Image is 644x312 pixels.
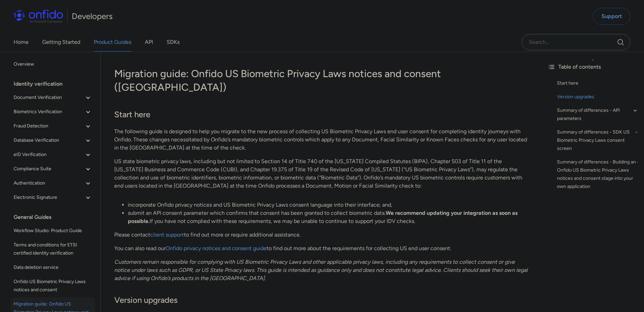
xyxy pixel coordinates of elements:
h1: Migration guide: Onfido US Biometric Privacy Laws notices and consent ([GEOGRAPHIC_DATA]) [114,67,528,94]
button: Authentication [11,176,95,190]
button: Electronic Signature [11,191,95,204]
strong: We recommend updating your integration as soon as possible. [128,210,518,224]
h2: Version upgrades [114,295,528,306]
p: Please contact to find out more or require additional assistance. [114,231,528,239]
a: Getting Started [42,33,80,52]
span: Terms and conditions for ETSI certified identity verification [14,241,92,257]
a: Overview [11,57,95,71]
input: Onfido search input field [522,34,630,50]
span: eID Verification [14,151,84,159]
span: Compliance Suite [14,165,84,173]
a: Onfido US Biometric Privacy Laws notices and consent [11,275,95,297]
a: Summary of differences - SDK US Biometric Privacy Laws consent screen [557,128,639,153]
em: Customers remain responsible for complying with US Biometric Privacy Laws and other applicable pr... [114,259,528,281]
a: Terms and conditions for ETSI certified identity verification [11,238,95,260]
a: Data deletion service [11,261,95,274]
button: eID Verification [11,148,95,161]
a: Version upgrades [557,93,639,101]
a: Product Guides [94,33,131,52]
p: You can also read our to find out more about the requirements for collecting US end user consent. [114,244,528,253]
a: Summary of differences - API parameters [557,106,639,123]
li: incorporate Onfido privacy notices and US Biometric Privacy Laws consent language into their inte... [128,201,528,209]
a: client support [150,231,184,238]
a: Home [14,33,29,52]
span: Database Verification [14,136,84,144]
button: Compliance Suite [11,162,95,176]
span: Onfido US Biometric Privacy Laws notices and consent [14,278,92,294]
span: Document Verification [14,93,84,102]
div: Identity verification [14,77,98,91]
a: Onfido privacy notices and consent guide [166,245,267,252]
h1: Developers [72,11,113,22]
a: Support [593,8,630,25]
span: Workflow Studio: Product Guide [14,227,92,235]
p: The following guide is designed to help you migrate to the new process of collecting US Biometric... [114,127,528,152]
a: Start here [557,79,639,87]
span: Data deletion service [14,263,92,272]
div: Table of contents [547,63,639,71]
span: Electronic Signature [14,193,84,202]
span: Biometrics Verification [14,108,84,116]
span: Authentication [14,179,84,187]
button: Document Verification [11,91,95,104]
span: Fraud Detection [14,122,84,130]
button: Database Verification [11,134,95,147]
li: submit an API consent parameter which confirms that consent has been granted to collect biometric... [128,209,528,225]
a: Summary of differences - Building an Onfido US Biometric Privacy Laws notices and consent stage i... [557,158,639,191]
p: US state biometric privacy laws, including but not limited to Section 14 of Title 740 of the [US_... [114,157,528,190]
button: Biometrics Verification [11,105,95,119]
span: Overview [14,60,92,68]
a: Workflow Studio: Product Guide [11,224,95,238]
img: Onfido Logo [14,10,63,23]
h2: Start here [114,109,528,121]
div: General Guides [14,210,98,224]
button: Fraud Detection [11,119,95,133]
a: SDKs [167,33,180,52]
a: API [145,33,153,52]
